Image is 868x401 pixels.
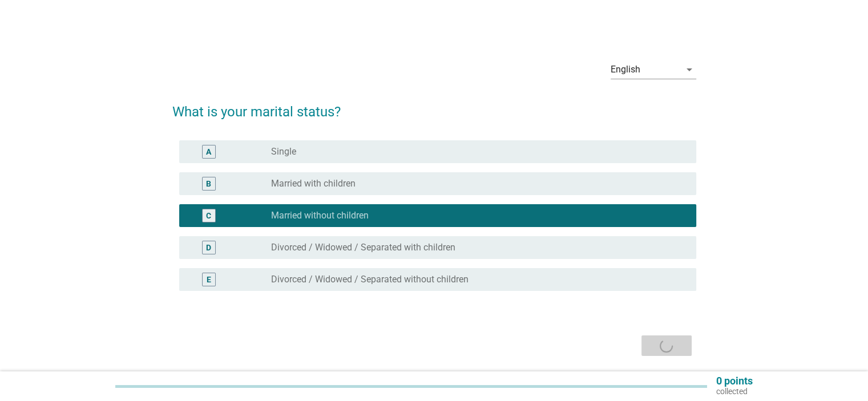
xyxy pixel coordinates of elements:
[206,146,211,158] div: A
[206,242,211,254] div: D
[206,210,211,222] div: C
[206,178,211,190] div: B
[271,242,455,253] label: Divorced / Widowed / Separated with children
[271,178,356,189] label: Married with children
[683,63,696,76] i: arrow_drop_down
[716,376,753,386] p: 0 points
[716,386,753,396] p: collected
[207,274,211,286] div: E
[271,146,296,157] label: Single
[271,210,369,221] label: Married without children
[172,90,696,122] h2: What is your marital status?
[271,274,469,285] label: Divorced / Widowed / Separated without children
[611,64,640,75] div: English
